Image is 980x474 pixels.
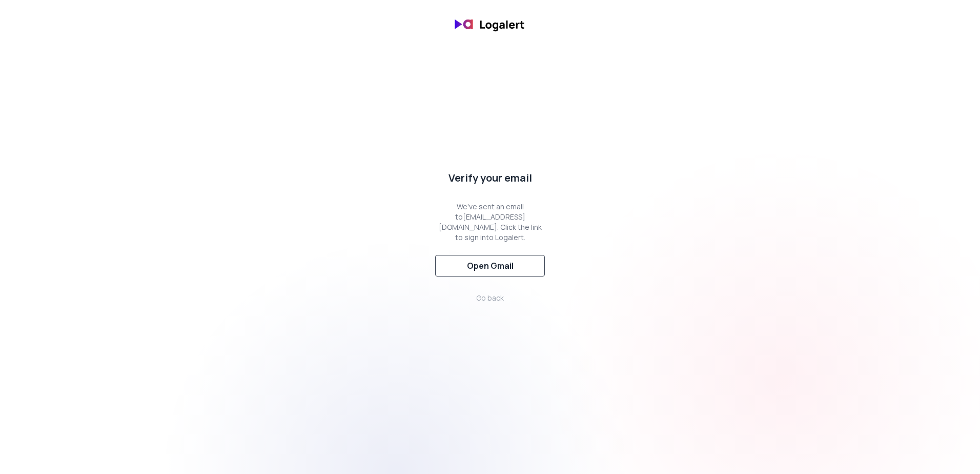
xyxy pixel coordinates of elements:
span: Go back [476,293,504,303]
div: Open Gmail [467,260,514,272]
img: banner logo [449,12,531,36]
button: Open Gmail [435,255,545,276]
div: We've sent an email to [EMAIL_ADDRESS][DOMAIN_NAME] . Click the link to sign into Logalert. [435,202,545,243]
div: Verify your email [448,171,532,185]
